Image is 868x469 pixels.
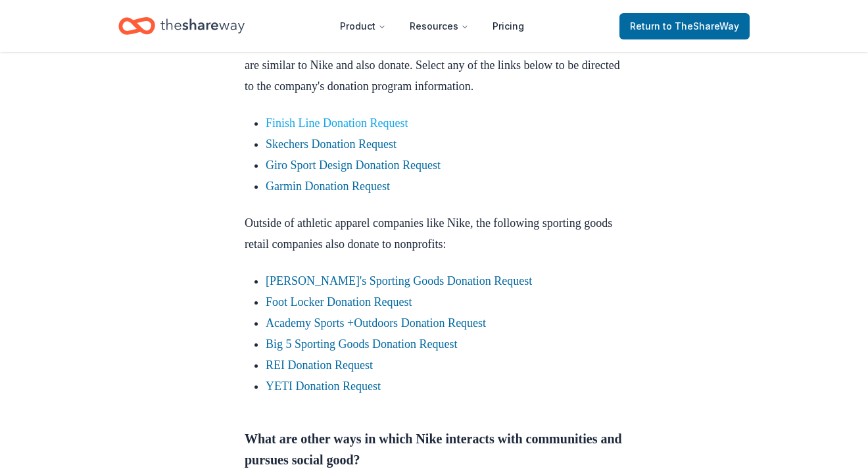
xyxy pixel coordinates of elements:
[245,212,623,255] p: Outside of athletic apparel companies like Nike, the following sporting goods retail companies al...
[482,13,535,39] a: Pricing
[329,13,397,39] button: Product
[266,159,441,172] a: Giro Sport Design Donation Request
[266,180,390,193] a: Garmin Donation Request
[630,18,739,34] span: Return
[399,13,479,39] button: Resources
[245,34,623,97] p: If you are looking for product and gift card donations, the following companies are similar to Ni...
[266,295,412,309] a: Foot Locker Donation Request
[266,116,408,130] a: Finish Line Donation Request
[619,13,750,39] a: Returnto TheShareWay
[266,358,373,372] a: REI Donation Request
[329,11,535,41] nav: Main
[118,11,245,41] a: Home
[266,337,458,351] a: Big 5 Sporting Goods Donation Request
[663,20,739,32] span: to TheShareWay
[266,274,532,287] a: [PERSON_NAME]'s Sporting Goods Donation Request
[266,316,486,330] a: Academy Sports +Outdoors Donation Request
[266,137,397,151] a: Skechers Donation Request
[266,380,381,393] a: YETI Donation Request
